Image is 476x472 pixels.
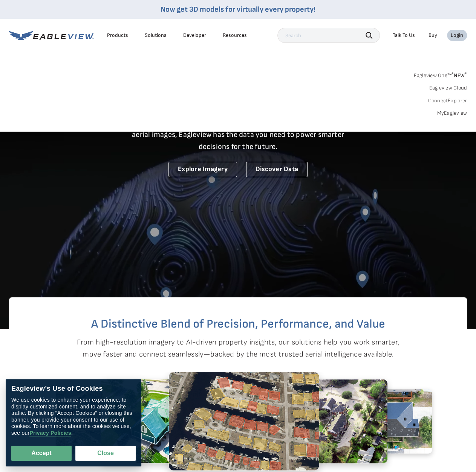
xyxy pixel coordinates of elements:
div: Resources [223,32,247,39]
button: Accept [11,446,72,461]
p: A new era starts here. Built on more than 3.5 billion high-resolution aerial images, Eagleview ha... [123,117,354,153]
a: Buy [429,32,437,39]
img: 1.2.png [259,379,387,463]
div: Products [107,32,128,39]
a: Now get 3D models for virtually every property! [161,5,315,14]
a: Explore Imagery [168,162,237,177]
a: Eagleview One™*NEW* [413,70,467,79]
div: Eagleview’s Use of Cookies [11,385,136,393]
div: Solutions [145,32,167,39]
span: NEW [452,72,467,79]
a: MyEagleview [437,110,467,117]
img: 4.2.png [100,379,228,463]
div: Login [451,32,463,39]
p: From high-resolution imagery to AI-driven property insights, our solutions help you work smarter,... [77,336,399,360]
button: Close [75,446,136,461]
div: We use cookies to enhance your experience, to display customized content, and to analyze site tra... [11,397,136,436]
div: Talk To Us [393,32,415,39]
a: Eagleview Cloud [429,85,467,91]
input: Search [277,28,380,43]
a: Privacy Policies [29,430,71,436]
a: Developer [183,32,206,39]
h2: A Distinctive Blend of Precision, Performance, and Value [39,318,437,330]
img: 5.2.png [168,372,319,470]
a: Discover Data [246,162,308,177]
a: ConnectExplorer [428,97,467,104]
